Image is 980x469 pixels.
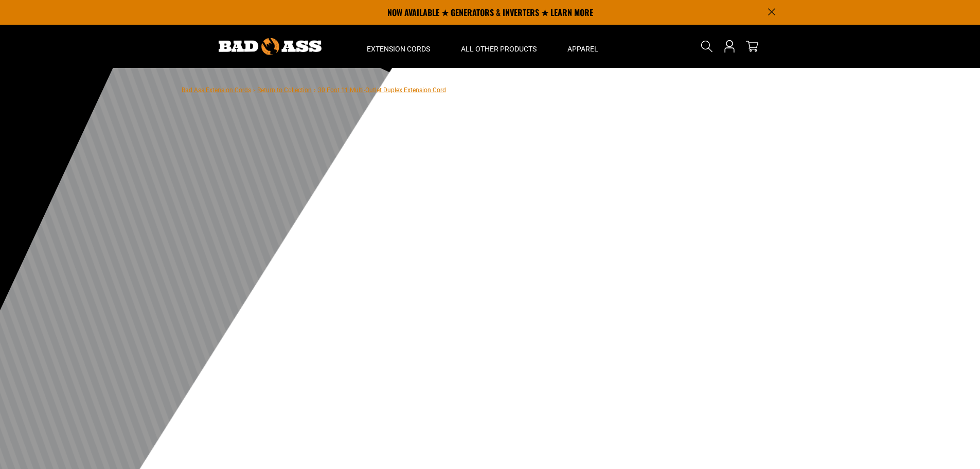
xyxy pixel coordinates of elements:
[219,38,322,55] img: Bad Ass Extension Cords
[552,25,614,68] summary: Apparel
[461,44,537,54] span: All Other Products
[446,25,552,68] summary: All Other Products
[699,38,715,55] summary: Search
[253,86,255,94] span: ›
[257,86,312,94] a: Return to Collection
[367,44,430,54] span: Extension Cords
[182,83,446,96] nav: breadcrumbs
[182,86,251,94] a: Bad Ass Extension Cords
[318,86,446,94] span: 30 Foot 11 Multi-Outlet Duplex Extension Cord
[351,25,446,68] summary: Extension Cords
[314,86,316,94] span: ›
[567,44,598,54] span: Apparel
